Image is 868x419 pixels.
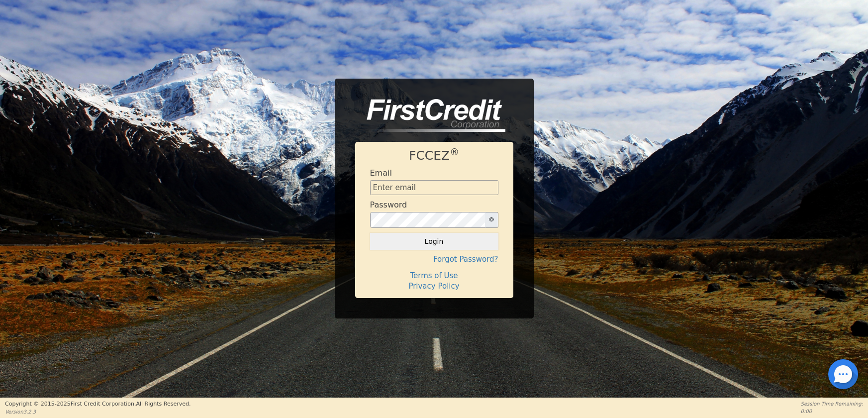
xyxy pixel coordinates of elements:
[5,408,191,416] p: Version 3.2.3
[370,282,498,291] h4: Privacy Policy
[450,147,459,157] sup: ®
[801,400,863,408] p: Session Time Remaining:
[370,271,498,280] h4: Terms of Use
[370,212,485,228] input: password
[370,168,392,178] h4: Email
[370,148,498,163] h1: FCCEZ
[370,255,498,264] h4: Forgot Password?
[801,408,863,415] p: 0:00
[370,180,498,195] input: Enter email
[5,400,191,409] p: Copyright © 2015- 2025 First Credit Corporation.
[355,99,505,132] img: logo-CMu_cnol.png
[370,200,407,209] h4: Password
[370,233,498,250] button: Login
[136,401,191,407] span: All Rights Reserved.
